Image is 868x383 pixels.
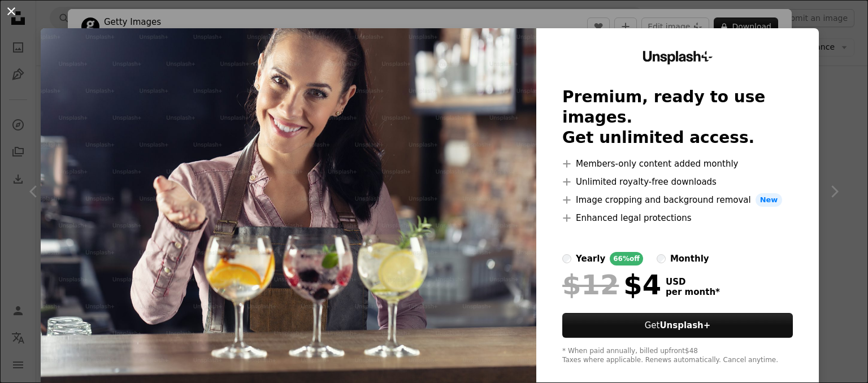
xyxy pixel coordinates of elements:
div: monthly [670,252,709,266]
span: $12 [562,270,619,299]
input: monthly [657,254,666,263]
div: * When paid annually, billed upfront $48 Taxes where applicable. Renews automatically. Cancel any... [562,347,793,365]
li: Enhanced legal protections [562,211,793,225]
li: Unlimited royalty-free downloads [562,175,793,189]
strong: Unsplash+ [659,320,710,330]
h2: Premium, ready to use images. Get unlimited access. [562,87,793,148]
li: Members-only content added monthly [562,157,793,171]
span: per month * [666,287,720,297]
div: yearly [576,252,605,266]
span: USD [666,277,720,287]
input: yearly66%off [562,254,571,263]
div: 66% off [610,252,643,266]
div: $4 [562,270,661,299]
button: GetUnsplash+ [562,313,793,338]
li: Image cropping and background removal [562,193,793,207]
span: New [756,193,783,207]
